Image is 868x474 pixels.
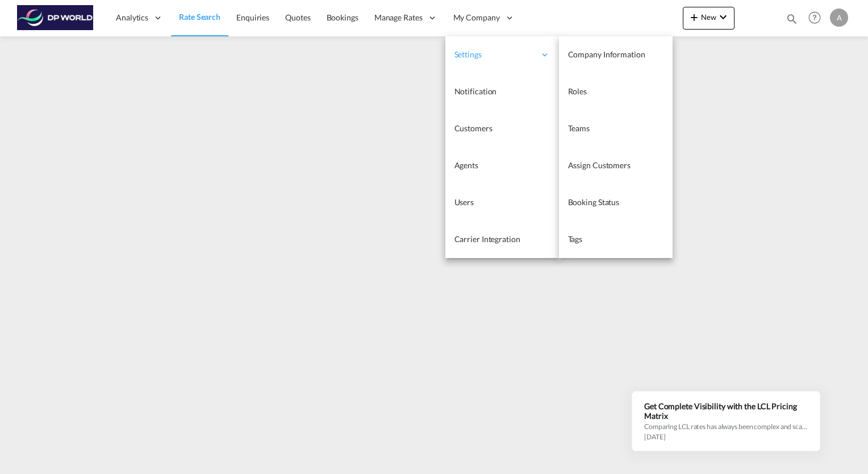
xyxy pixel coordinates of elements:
[445,221,559,258] a: Carrier Integration
[445,184,559,221] a: Users
[568,197,620,207] span: Booking Status
[786,13,798,25] md-icon: icon-magnify
[568,49,645,59] span: Company Information
[830,9,848,27] div: A
[559,184,673,221] a: Booking Status
[683,7,735,30] button: icon-plus 400-fgNewicon-chevron-down
[559,221,673,258] a: Tags
[445,110,559,147] a: Customers
[445,147,559,184] a: Agents
[285,13,310,22] span: Quotes
[568,234,583,244] span: Tags
[568,123,590,133] span: Teams
[454,123,493,133] span: Customers
[17,5,94,31] img: c08ca190194411f088ed0f3ba295208c.png
[445,73,559,110] a: Notification
[559,73,673,110] a: Roles
[568,86,587,96] span: Roles
[454,49,535,60] span: Settings
[716,10,730,24] md-icon: icon-chevron-down
[236,13,269,22] span: Enquiries
[445,36,559,73] div: Settings
[559,147,673,184] a: Assign Customers
[454,160,478,170] span: Agents
[179,12,220,22] span: Rate Search
[805,8,824,27] span: Help
[687,13,730,22] span: New
[559,110,673,147] a: Teams
[374,12,423,23] span: Manage Rates
[786,13,798,30] div: icon-magnify
[559,36,673,73] a: Company Information
[805,8,830,28] div: Help
[453,12,500,23] span: My Company
[454,234,520,244] span: Carrier Integration
[454,197,474,207] span: Users
[116,12,148,23] span: Analytics
[568,160,631,170] span: Assign Customers
[454,86,497,96] span: Notification
[687,10,701,24] md-icon: icon-plus 400-fg
[327,13,358,22] span: Bookings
